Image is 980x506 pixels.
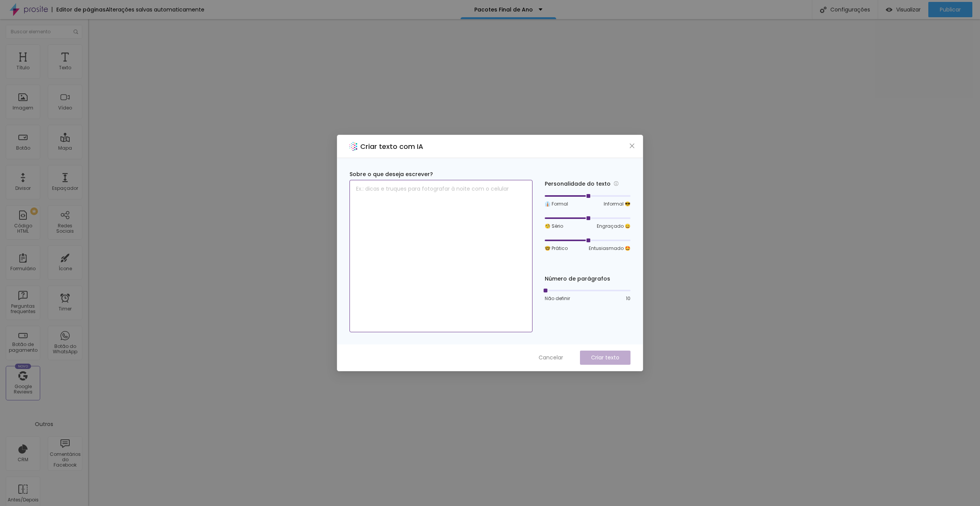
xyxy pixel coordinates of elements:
[545,223,563,230] span: 🧐 Sério
[52,186,78,191] div: Espaçador
[8,223,38,234] div: Código HTML
[597,223,630,230] span: Engraçado 😄
[73,29,78,34] img: Icone
[820,7,826,13] img: Icone
[8,384,38,395] div: Google Reviews
[628,142,636,150] button: Close
[539,354,563,362] span: Cancelar
[59,266,72,271] div: Ícone
[10,266,36,271] div: Formulário
[8,497,38,503] div: Antes/Depois
[580,351,630,365] button: Criar texto
[58,145,72,151] div: Mapa
[474,7,533,12] p: Pacotes Final de Ano
[59,306,72,312] div: Timer
[360,141,423,152] h2: Criar texto com IA
[16,65,29,70] div: Título
[88,19,980,506] iframe: Editor
[604,201,630,207] span: Informal 😎
[531,351,571,365] button: Cancelar
[106,7,204,12] div: Alterações salvas automaticamente
[8,304,38,315] div: Perguntas frequentes
[15,186,31,191] div: Divisor
[589,245,630,252] span: Entusiasmado 🤩
[8,342,38,353] div: Botão de pagamento
[545,180,630,188] div: Personalidade do texto
[50,452,80,468] div: Comentários do Facebook
[878,2,928,17] button: Visualizar
[350,170,532,178] div: Sobre o que deseja escrever?
[940,7,961,13] span: Publicar
[50,223,80,234] div: Redes Sociais
[52,7,106,12] div: Editor de páginas
[6,25,82,39] input: Buscar elemento
[13,105,33,111] div: Imagem
[896,7,921,13] span: Visualizar
[15,364,31,369] div: Novo
[16,145,30,151] div: Botão
[18,457,28,462] div: CRM
[886,7,892,13] img: view-1.svg
[59,65,71,70] div: Texto
[545,295,570,302] span: Não definir
[58,105,72,111] div: Vídeo
[545,245,568,252] span: 🤓 Prático
[50,344,80,355] div: Botão do WhatsApp
[629,143,635,149] span: close
[545,275,630,283] div: Número de parágrafos
[545,201,568,207] span: 👔 Formal
[626,295,630,302] span: 10
[928,2,972,17] button: Publicar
